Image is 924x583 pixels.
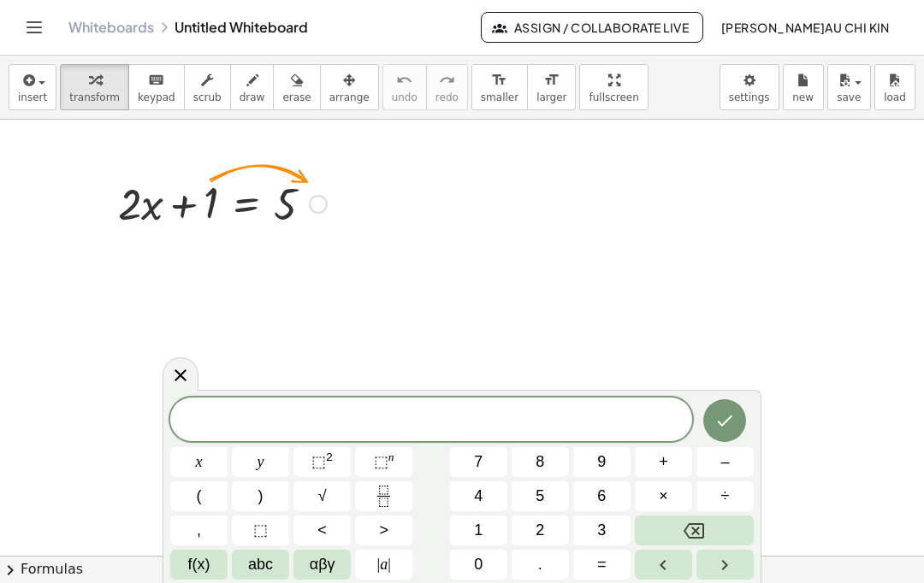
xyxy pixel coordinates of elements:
span: 5 [536,485,544,508]
button: Superscript [355,447,412,477]
span: < [317,519,327,542]
button: y [232,447,289,477]
span: – [720,450,729,474]
i: redo [439,70,455,91]
span: settings [729,91,770,103]
button: Absolute value [355,550,412,580]
button: Alphabet [232,550,289,580]
button: save [827,64,871,110]
span: 0 [474,553,483,576]
span: save [837,91,861,103]
button: Fraction [355,481,412,511]
button: Backspace [635,515,754,545]
span: αβγ [310,553,335,576]
button: Less than [293,515,351,545]
button: Functions [170,550,228,580]
button: format_sizesmaller [471,64,528,110]
span: 9 [597,450,606,474]
span: ( [197,485,202,508]
button: [PERSON_NAME]AU Chi Kin [707,12,903,43]
span: . [538,553,542,576]
span: ) [258,485,264,508]
button: 6 [573,481,631,511]
button: x [170,447,228,477]
span: 1 [474,519,483,542]
button: . [512,550,569,580]
span: × [659,485,668,508]
i: keyboard [148,70,164,91]
button: settings [720,64,779,110]
button: fullscreen [579,64,648,110]
span: erase [282,91,311,103]
span: ⬚ [374,453,388,470]
span: insert [18,91,47,103]
i: format_size [491,70,507,91]
button: Right arrow [696,550,754,580]
span: = [597,553,607,576]
span: f(x) [188,553,210,576]
button: 0 [450,550,507,580]
button: , [170,515,228,545]
span: new [792,91,814,103]
button: load [874,64,915,110]
button: 4 [450,481,507,511]
button: Equals [573,550,631,580]
span: > [379,519,388,542]
button: Toggle navigation [21,14,48,41]
button: Assign / Collaborate Live [481,12,704,43]
span: transform [69,91,120,103]
span: draw [240,91,265,103]
button: Greek alphabet [293,550,351,580]
span: √ [318,485,327,508]
span: ⬚ [311,453,326,470]
span: y [258,450,264,474]
span: smaller [481,91,518,103]
button: Divide [696,481,754,511]
button: Square root [293,481,351,511]
button: arrange [320,64,379,110]
i: undo [396,70,412,91]
span: | [388,556,391,573]
button: Plus [635,447,692,477]
button: transform [60,64,129,110]
span: + [659,450,668,474]
a: Whiteboards [68,19,154,36]
button: draw [230,64,275,110]
button: 1 [450,515,507,545]
button: insert [9,64,56,110]
span: 6 [597,485,606,508]
span: keypad [138,91,175,103]
sup: 2 [326,450,333,463]
button: redoredo [426,64,468,110]
span: larger [536,91,566,103]
button: Minus [696,447,754,477]
button: Placeholder [232,515,289,545]
sup: n [388,450,394,463]
button: Times [635,481,692,511]
span: redo [435,91,459,103]
span: | [377,556,381,573]
button: 5 [512,481,569,511]
button: scrub [184,64,231,110]
button: new [783,64,824,110]
span: Assign / Collaborate Live [495,20,690,35]
span: , [197,519,201,542]
span: 8 [536,450,544,474]
span: ⬚ [253,519,268,542]
button: 7 [450,447,507,477]
button: 3 [573,515,631,545]
span: abc [248,553,273,576]
button: 9 [573,447,631,477]
button: undoundo [382,64,427,110]
span: undo [392,91,418,103]
span: scrub [193,91,222,103]
span: 7 [474,450,483,474]
button: Squared [293,447,351,477]
span: 3 [597,519,606,542]
button: keyboardkeypad [128,64,185,110]
span: 2 [536,519,544,542]
span: x [196,450,203,474]
button: format_sizelarger [527,64,576,110]
span: a [377,553,391,576]
button: erase [273,64,320,110]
